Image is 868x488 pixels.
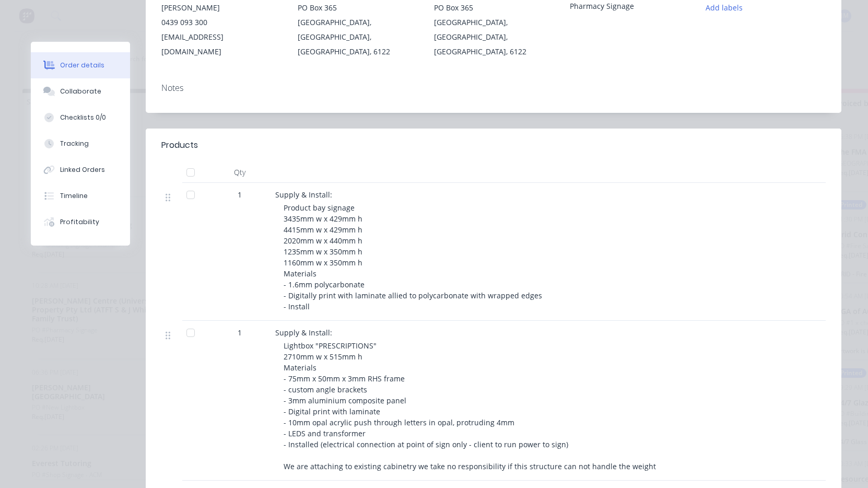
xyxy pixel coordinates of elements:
div: [PERSON_NAME] [161,1,281,15]
div: Notes [161,83,826,93]
button: Add labels [700,1,748,15]
div: PO Box 365 [298,1,417,15]
div: Profitability [60,217,99,227]
button: Collaborate [31,78,130,104]
div: Products [161,139,198,152]
span: Supply & Install: [275,328,332,338]
div: Linked Orders [60,165,105,175]
span: 1 [238,189,242,200]
div: Checklists 0/0 [60,113,106,122]
button: Timeline [31,183,130,209]
div: 0439 093 300 [161,15,281,30]
div: Timeline [60,191,88,201]
button: Linked Orders [31,157,130,183]
div: Pharmacy Signage [570,1,689,15]
button: Order details [31,52,130,78]
div: [EMAIL_ADDRESS][DOMAIN_NAME] [161,30,281,59]
div: PO Box 365 [434,1,554,15]
div: Qty [208,162,271,183]
span: Product bay signage 3435mm w x 429mm h 4415mm w x 429mm h 2020mm w x 440mm h 1235mm w x 350mm h 1... [284,203,544,311]
div: [PERSON_NAME]0439 093 300[EMAIL_ADDRESS][DOMAIN_NAME] [161,1,281,59]
div: [GEOGRAPHIC_DATA], [GEOGRAPHIC_DATA], [GEOGRAPHIC_DATA], 6122 [434,15,554,59]
span: Lightbox "PRESCRIPTIONS" 2710mm w x 515mm h Materials - 75mm x 50mm x 3mm RHS frame - custom angl... [284,341,656,471]
span: 1 [238,327,242,338]
div: PO Box 365[GEOGRAPHIC_DATA], [GEOGRAPHIC_DATA], [GEOGRAPHIC_DATA], 6122 [434,1,554,59]
button: Checklists 0/0 [31,104,130,131]
div: Order details [60,61,104,70]
div: [GEOGRAPHIC_DATA], [GEOGRAPHIC_DATA], [GEOGRAPHIC_DATA], 6122 [298,15,417,59]
div: PO Box 365[GEOGRAPHIC_DATA], [GEOGRAPHIC_DATA], [GEOGRAPHIC_DATA], 6122 [298,1,417,59]
button: Profitability [31,209,130,235]
div: Tracking [60,139,89,148]
div: Collaborate [60,87,101,96]
span: Supply & Install: [275,190,332,200]
button: Tracking [31,131,130,157]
